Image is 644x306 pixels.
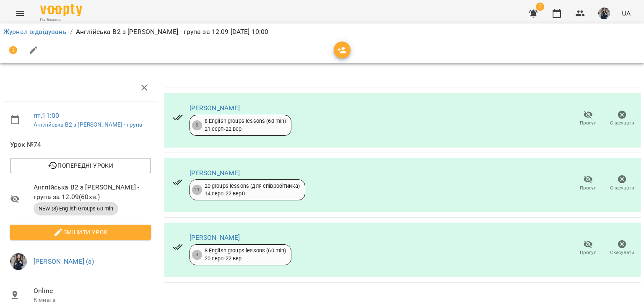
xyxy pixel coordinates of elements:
span: Скасувати [610,184,634,192]
img: Voopty Logo [40,4,82,16]
div: 11 [192,185,202,195]
button: Menu [10,3,30,23]
span: Англійська B2 з [PERSON_NAME] - група за 12.09 ( 60 хв. ) [34,182,151,202]
span: UA [622,9,631,18]
span: Урок №74 [10,140,151,150]
span: Прогул [580,119,597,127]
span: Скасувати [610,249,634,256]
div: 8 [192,250,202,260]
span: Змінити урок [17,227,144,237]
a: Англійська B2 з [PERSON_NAME] - група [34,121,142,128]
a: [PERSON_NAME] [190,104,240,112]
span: Попередні уроки [17,161,144,171]
span: For Business [40,17,82,23]
a: [PERSON_NAME] [190,233,240,241]
button: Скасувати [605,171,639,195]
img: 5dc71f453aaa25dcd3a6e3e648fe382a.JPG [10,253,27,270]
div: 8 English groups lessons (60 min) 20 серп - 22 вер [205,247,286,262]
div: 8 English groups lessons (60 min) 21 серп - 22 вер [205,117,286,133]
p: Англійська B2 з [PERSON_NAME] - група за 12.09 [DATE] 10:00 [76,27,269,37]
a: [PERSON_NAME] [190,169,240,177]
img: 5dc71f453aaa25dcd3a6e3e648fe382a.JPG [598,8,610,19]
button: Прогул [571,107,605,130]
button: Скасувати [605,107,639,130]
div: 20 groups lessons (для співробітника) 14 серп - 22 вер 0 [205,182,300,198]
li: / [70,27,73,37]
a: [PERSON_NAME] (а) [34,257,94,265]
div: 8 [192,120,202,130]
button: UA [618,5,634,21]
nav: breadcrumb [3,27,641,37]
a: пт , 11:00 [34,112,59,119]
button: Змінити урок [10,225,151,240]
span: 7 [536,3,544,11]
span: Скасувати [610,119,634,127]
button: Прогул [571,171,605,195]
button: Скасувати [605,236,639,260]
span: Online [34,286,151,296]
p: Кімната [34,296,151,304]
span: NEW (8) English Groups 60 min [34,205,118,213]
button: Прогул [571,236,605,260]
span: Прогул [580,184,597,192]
button: Попередні уроки [10,158,151,173]
span: Прогул [580,249,597,256]
a: Журнал відвідувань [3,28,67,36]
